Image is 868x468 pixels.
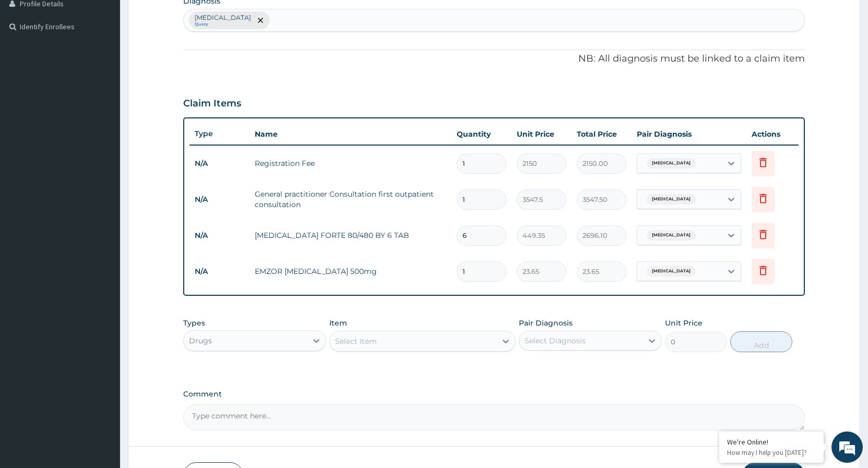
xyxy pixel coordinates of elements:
[249,124,451,145] th: Name
[189,262,249,281] td: N/A
[512,124,572,145] th: Unit Price
[249,184,451,215] td: General practitioner Consultation first outpatient consultation
[189,226,249,245] td: N/A
[249,225,451,246] td: [MEDICAL_DATA] FORTE 80/480 BY 6 TAB
[647,230,696,241] span: [MEDICAL_DATA]
[665,318,703,328] label: Unit Price
[171,5,196,30] div: Minimize live chat window
[746,124,799,145] th: Actions
[572,124,632,145] th: Total Price
[335,336,377,346] div: Select Item
[451,124,512,145] th: Quantity
[189,154,249,173] td: N/A
[256,16,265,25] span: remove selection option
[5,285,199,321] textarea: Type your message and hit 'Enter'
[189,124,249,143] th: Type
[189,190,249,209] td: N/A
[249,153,451,174] td: Registration Fee
[647,266,696,277] span: [MEDICAL_DATA]
[183,98,241,110] h3: Claim Items
[19,52,42,78] img: d_794563401_company_1708531726252_794563401
[183,52,805,66] p: NB: All diagnosis must be linked to a claim item
[632,124,746,145] th: Pair Diagnosis
[647,194,696,205] span: [MEDICAL_DATA]
[195,14,251,22] p: [MEDICAL_DATA]
[519,318,573,328] label: Pair Diagnosis
[61,131,144,237] span: We're online!
[54,58,175,72] div: Chat with us now
[730,331,792,352] button: Add
[249,261,451,282] td: EMZOR [MEDICAL_DATA] 500mg
[183,319,205,328] label: Types
[727,437,816,447] div: We're Online!
[189,335,212,346] div: Drugs
[329,318,347,328] label: Item
[727,448,816,457] p: How may I help you today?
[647,158,696,169] span: [MEDICAL_DATA]
[195,22,251,27] small: Query
[183,390,805,399] label: Comment
[525,335,586,346] div: Select Diagnosis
